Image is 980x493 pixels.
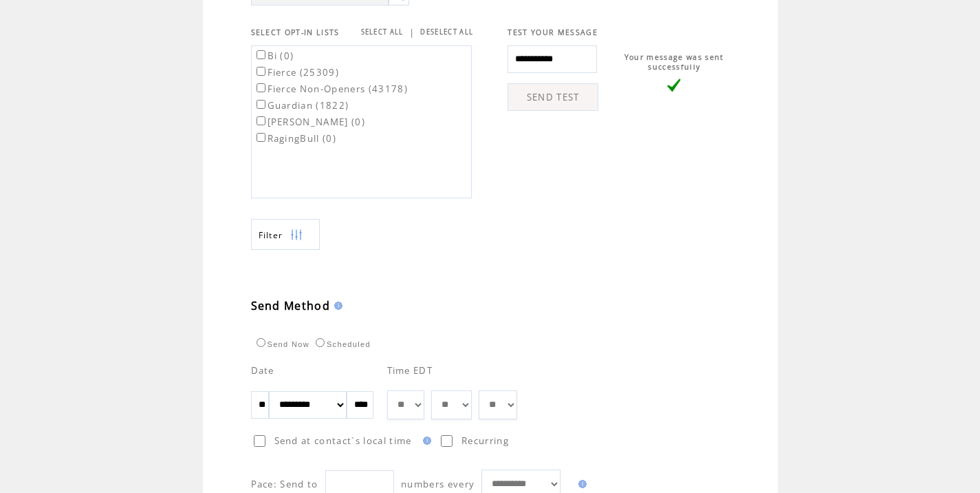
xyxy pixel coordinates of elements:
[257,50,265,59] input: Bi (0)
[361,28,404,36] a: SELECT ALL
[419,437,431,445] img: help.gif
[330,302,342,310] img: help.gif
[316,338,325,347] input: Scheduled
[624,52,724,72] span: Your message was sent successfully
[508,83,598,111] a: SEND TEST
[251,478,318,490] span: Pace: Send to
[251,28,340,37] span: SELECT OPT-IN LISTS
[251,219,320,250] a: Filter
[251,364,274,377] span: Date
[259,229,283,241] span: Show filters
[312,340,371,348] label: Scheduled
[254,116,366,128] label: [PERSON_NAME] (0)
[254,50,294,62] label: Bi (0)
[251,298,331,313] span: Send Method
[508,28,598,37] span: TEST YOUR MESSAGE
[257,338,265,347] input: Send Now
[290,220,303,251] img: filters.png
[387,364,433,377] span: Time EDT
[254,99,349,112] label: Guardian (1822)
[254,83,409,95] label: Fierce Non-Openers (43178)
[420,28,473,36] a: DESELECT ALL
[254,132,337,145] label: RagingBull (0)
[574,480,587,488] img: help.gif
[254,66,340,78] label: Fierce (25309)
[257,83,265,92] input: Fierce Non-Openers (43178)
[274,434,412,447] span: Send at contact`s local time
[401,478,475,490] span: numbers every
[257,100,265,109] input: Guardian (1822)
[409,26,415,39] span: |
[667,78,681,92] img: vLarge.png
[461,434,509,447] span: Recurring
[257,116,265,125] input: [PERSON_NAME] (0)
[257,133,265,142] input: RagingBull (0)
[257,67,265,76] input: Fierce (25309)
[253,340,309,348] label: Send Now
